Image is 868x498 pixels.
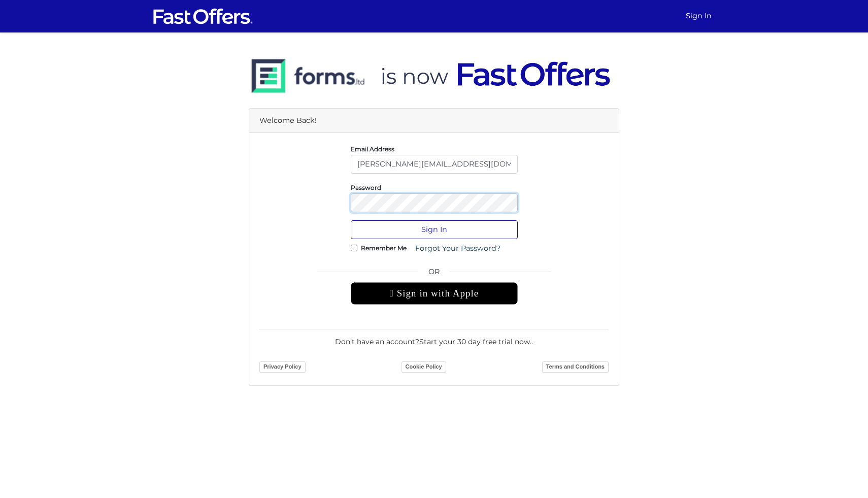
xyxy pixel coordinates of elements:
[259,329,609,347] div: Don't have an account? .
[351,148,394,150] label: Email Address
[419,337,531,346] a: Start your 30 day free trial now.
[351,155,518,174] input: E-Mail
[682,6,716,26] a: Sign In
[249,109,619,133] div: Welcome Back!
[351,186,381,189] label: Password
[259,361,306,373] a: Privacy Policy
[402,361,446,373] a: Cookie Policy
[361,247,407,249] label: Remember Me
[351,220,518,239] button: Sign In
[542,361,609,373] a: Terms and Conditions
[409,239,507,258] a: Forgot Your Password?
[351,266,518,282] span: OR
[351,282,518,305] div: Sign in with Apple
